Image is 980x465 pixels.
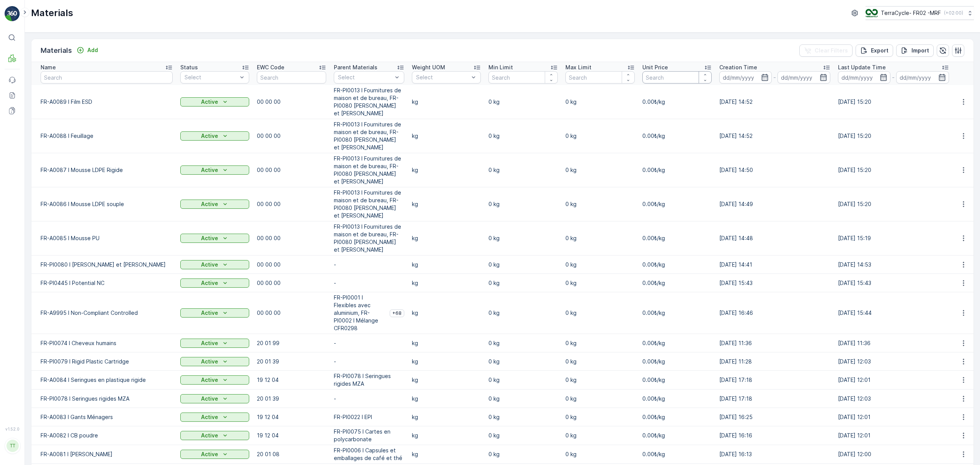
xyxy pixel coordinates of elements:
[201,432,218,439] p: Active
[834,255,953,274] td: [DATE] 14:53
[41,395,173,403] p: FR-PI0078 I Seringues rigides MZA
[180,64,198,71] p: Status
[257,309,326,317] p: 00 00 00
[565,279,635,287] p: 0 kg
[334,261,404,269] p: -
[201,234,218,242] p: Active
[565,261,635,269] p: 0 kg
[834,221,953,255] td: [DATE] 15:19
[41,432,173,439] p: FR-A0082 I CB poudre
[642,432,665,439] span: 0.00₺/kg
[642,451,665,457] span: 0.00₺/kg
[642,414,665,420] span: 0.00₺/kg
[565,166,635,174] p: 0 kg
[642,64,668,71] p: Unit Price
[715,85,834,119] td: [DATE] 14:52
[412,234,481,242] p: kg
[257,98,326,106] p: 00 00 00
[871,47,889,54] p: Export
[642,235,665,241] span: 0.00₺/kg
[773,73,776,82] p: -
[41,450,173,458] p: FR-A0081 I [PERSON_NAME]
[180,234,249,243] button: Active
[642,133,665,139] span: 0.00₺/kg
[334,339,404,347] p: -
[412,309,481,317] p: kg
[257,261,326,269] p: 00 00 00
[412,98,481,106] p: kg
[180,260,249,269] button: Active
[257,339,326,347] p: 20 01 99
[257,64,284,71] p: EWC Code
[488,395,558,403] p: 0 kg
[201,339,218,347] p: Active
[565,71,635,84] input: Search
[31,7,73,19] p: Materials
[180,200,249,209] button: Active
[881,9,941,17] p: TerraCycle- FR02 -MRF
[334,64,377,71] p: Parent Materials
[866,9,878,17] img: terracycle.png
[715,371,834,390] td: [DATE] 17:18
[488,339,558,347] p: 0 kg
[488,64,513,71] p: Min Limit
[180,450,249,459] button: Active
[257,450,326,458] p: 20 01 08
[565,376,635,384] p: 0 kg
[488,132,558,140] p: 0 kg
[856,44,893,57] button: Export
[257,358,326,365] p: 20 01 39
[201,309,218,317] p: Active
[715,334,834,352] td: [DATE] 11:36
[41,376,173,384] p: FR-A0084 I Seringues en plastique rigide
[834,408,953,426] td: [DATE] 12:01
[565,395,635,403] p: 0 kg
[201,166,218,174] p: Active
[180,357,249,366] button: Active
[834,85,953,119] td: [DATE] 15:20
[412,261,481,269] p: kg
[488,358,558,365] p: 0 kg
[715,390,834,408] td: [DATE] 17:18
[180,131,249,141] button: Active
[5,427,20,431] span: v 1.52.0
[565,98,635,106] p: 0 kg
[412,450,481,458] p: kg
[257,395,326,403] p: 20 01 39
[334,189,404,219] p: FR-PI0013 I Fournitures de maison et de bureau, FR-PI0080 [PERSON_NAME] et [PERSON_NAME]
[5,6,20,21] img: logo
[412,166,481,174] p: kg
[180,308,249,318] button: Active
[488,234,558,242] p: 0 kg
[41,64,56,71] p: Name
[334,294,387,332] p: FR-PI0001 I Flexibles avec aluminium, FR-PI0002 I Mélange CFR0298
[412,413,481,421] p: kg
[87,46,98,54] p: Add
[715,408,834,426] td: [DATE] 16:25
[488,98,558,106] p: 0 kg
[565,234,635,242] p: 0 kg
[565,200,635,208] p: 0 kg
[715,255,834,274] td: [DATE] 14:41
[642,280,665,286] span: 0.00₺/kg
[201,358,218,365] p: Active
[412,376,481,384] p: kg
[715,221,834,255] td: [DATE] 14:48
[488,279,558,287] p: 0 kg
[412,339,481,347] p: kg
[201,261,218,269] p: Active
[257,279,326,287] p: 00 00 00
[41,132,173,140] p: FR-A0088 I Feuillage
[911,47,929,54] p: Import
[412,64,445,71] p: Weight UOM
[896,44,934,57] button: Import
[41,166,173,174] p: FR-A0087 I Mousse LDPE Rigide
[488,166,558,174] p: 0 kg
[201,279,218,287] p: Active
[834,119,953,153] td: [DATE] 15:20
[815,47,848,54] p: Clear Filters
[41,339,173,347] p: FR-PI0074 I Cheveux humains
[799,44,853,57] button: Clear Filters
[41,98,173,106] p: FR-A0089 I Film ESD
[565,309,635,317] p: 0 kg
